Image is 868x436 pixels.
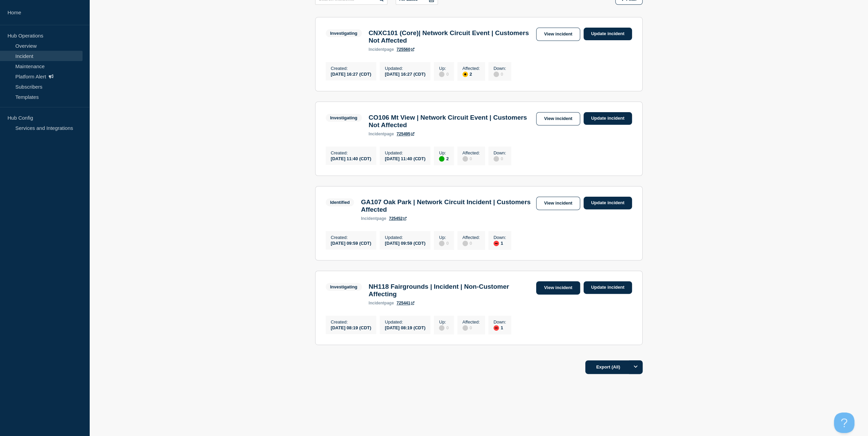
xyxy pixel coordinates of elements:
a: View incident [536,281,580,295]
div: 1 [494,325,506,331]
a: 725560 [397,47,414,52]
a: View incident [536,197,580,210]
p: Updated : [385,235,425,240]
p: Updated : [385,150,425,155]
div: disabled [462,325,468,331]
p: Updated : [385,66,425,71]
p: page [369,301,394,305]
p: Up : [439,66,448,71]
button: Options [629,360,643,374]
p: Down : [494,150,506,155]
div: 0 [462,325,480,331]
h3: CO106 Mt View | Network Circuit Event | Customers Not Affected [369,114,533,129]
h3: CNXC101 (Core)| Network Circuit Event | Customers Not Affected [369,29,533,44]
div: 0 [462,155,480,162]
div: 0 [494,71,506,77]
span: Investigating [326,29,362,37]
p: Up : [439,319,448,325]
p: page [369,47,394,52]
a: Update incident [584,197,632,209]
div: disabled [494,72,499,77]
p: Affected : [462,319,480,325]
div: [DATE] 11:40 (CDT) [385,155,425,161]
p: Up : [439,235,448,240]
div: [DATE] 11:40 (CDT) [331,155,371,161]
a: Update incident [584,112,632,125]
p: page [369,132,394,136]
h3: NH118 Fairgrounds | Incident | Non-Customer Affecting [369,283,533,298]
p: Down : [494,319,506,325]
a: 725441 [397,301,414,305]
span: Investigating [326,114,362,122]
span: incident [369,132,384,136]
div: 1 [494,240,506,246]
div: [DATE] 08:19 (CDT) [385,325,425,330]
iframe: Help Scout Beacon - Open [834,412,854,433]
p: Created : [331,66,371,71]
div: 0 [439,240,448,246]
p: Affected : [462,66,480,71]
div: 0 [494,155,506,162]
p: Created : [331,150,371,155]
div: [DATE] 16:27 (CDT) [385,71,425,77]
div: [DATE] 16:27 (CDT) [331,71,371,77]
p: Down : [494,235,506,240]
div: 0 [439,71,448,77]
a: 725495 [397,132,414,136]
span: Identified [326,198,354,206]
span: Investigating [326,283,362,291]
div: 2 [462,71,480,77]
a: View incident [536,28,580,41]
div: affected [462,72,468,77]
p: Up : [439,150,448,155]
p: page [361,216,386,221]
div: up [439,156,444,162]
a: Update incident [584,281,632,294]
span: incident [369,301,384,305]
p: Affected : [462,235,480,240]
div: disabled [439,72,444,77]
div: down [494,241,499,246]
div: disabled [439,325,444,331]
div: disabled [462,241,468,246]
p: Created : [331,235,371,240]
p: Down : [494,66,506,71]
div: down [494,325,499,331]
div: [DATE] 08:19 (CDT) [331,325,371,330]
div: 2 [439,155,448,162]
div: 0 [439,325,448,331]
a: View incident [536,112,580,125]
p: Updated : [385,319,425,325]
span: incident [361,216,377,221]
a: 725452 [389,216,407,221]
div: disabled [439,241,444,246]
span: incident [369,47,384,52]
p: Affected : [462,150,480,155]
div: disabled [462,156,468,162]
div: disabled [494,156,499,162]
a: Update incident [584,28,632,40]
button: Export (All) [585,360,643,374]
p: Created : [331,319,371,325]
div: 0 [462,240,480,246]
div: [DATE] 09:59 (CDT) [385,240,425,246]
h3: GA107 Oak Park | Network Circuit Incident | Customers Affected [361,198,533,213]
div: [DATE] 09:59 (CDT) [331,240,371,246]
